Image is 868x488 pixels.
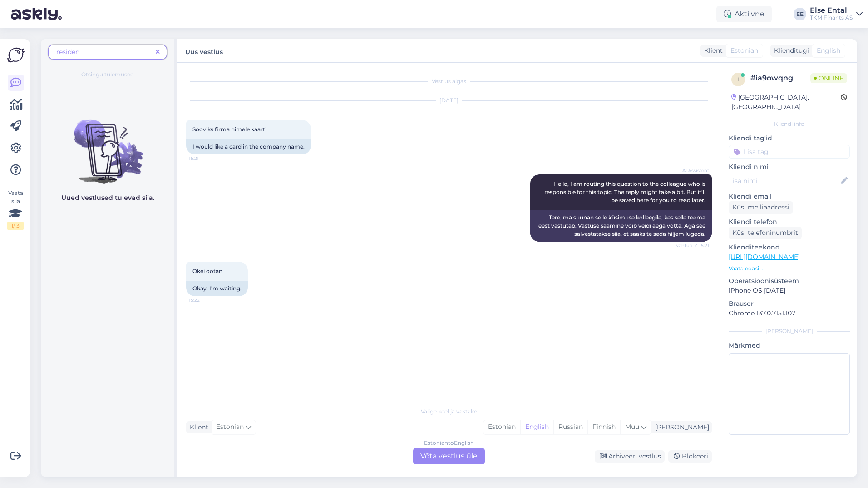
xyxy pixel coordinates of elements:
div: Küsi telefoninumbrit [729,227,802,239]
span: 15:21 [189,155,223,162]
div: Vestlus algas [186,77,712,85]
p: Kliendi telefon [729,217,850,227]
div: EE [794,8,806,20]
span: Sooviks firma nimele kaarti [192,126,266,133]
div: Võta vestlus üle [413,448,485,464]
div: Klienditugi [770,46,809,55]
div: English [520,420,553,434]
p: iPhone OS [DATE] [729,286,850,295]
p: Chrome 137.0.7151.107 [729,309,850,318]
div: Küsi meiliaadressi [729,201,793,214]
p: Operatsioonisüsteem [729,276,850,286]
p: Uued vestlused tulevad siia. [61,193,154,203]
div: [GEOGRAPHIC_DATA], [GEOGRAPHIC_DATA] [731,93,841,112]
div: Estonian [483,420,520,434]
span: AI Assistent [675,167,709,174]
div: Estonian to English [424,439,474,447]
div: I would like a card in the company name. [186,139,311,154]
span: Muu [625,423,639,431]
div: Russian [553,420,587,434]
span: Hello, I am routing this question to the colleague who is responsible for this topic. The reply m... [544,180,707,204]
p: Kliendi email [729,192,850,201]
div: 1 / 3 [7,222,24,230]
span: i [737,76,739,83]
div: Tere, ma suunan selle küsimuse kolleegile, kes selle teema eest vastutab. Vastuse saamine võib ve... [530,210,712,242]
div: TKM Finants AS [810,14,853,21]
span: residen [56,48,79,56]
div: Blokeeri [668,450,712,463]
p: Kliendi nimi [729,162,850,172]
a: Else EntalTKM Finants AS [810,7,863,21]
p: Klienditeekond [729,243,850,252]
div: Kliendi info [729,120,850,128]
div: Vaata siia [7,189,24,230]
p: Märkmed [729,341,850,350]
p: Kliendi tag'id [729,134,850,143]
div: Okay, I'm waiting. [186,281,248,296]
input: Lisa tag [729,145,850,159]
span: Online [810,73,847,83]
div: [PERSON_NAME] [729,327,850,335]
label: Uus vestlus [185,45,223,57]
span: Estonian [730,46,758,55]
p: Vaata edasi ... [729,264,850,273]
span: Okei ootan [192,268,222,274]
a: [URL][DOMAIN_NAME] [729,253,800,261]
span: Otsingu tulemused [81,70,134,79]
div: # ia9owqng [750,73,810,84]
div: Finnish [587,420,620,434]
div: Arhiveeri vestlus [595,450,665,463]
div: [DATE] [186,96,712,105]
img: No chats [41,103,174,185]
p: Brauser [729,299,850,309]
span: English [817,46,840,55]
span: Estonian [216,422,244,432]
span: Nähtud ✓ 15:21 [675,242,709,249]
div: Klient [700,46,723,55]
img: Askly Logo [7,46,25,64]
div: Valige keel ja vastake [186,408,712,416]
span: 15:22 [189,297,223,304]
input: Lisa nimi [729,176,839,186]
div: Else Ental [810,7,853,14]
div: Aktiivne [716,6,772,22]
div: Klient [186,423,208,432]
div: [PERSON_NAME] [651,423,709,432]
